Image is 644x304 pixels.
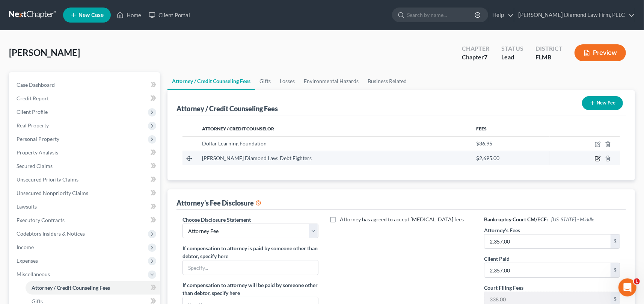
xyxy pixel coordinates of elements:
[32,284,110,291] span: Attorney / Credit Counseling Fees
[26,281,160,295] a: Attorney / Credit Counseling Fees
[582,96,623,110] button: New Fee
[11,186,160,200] a: Unsecured Nonpriority Claims
[11,78,160,92] a: Case Dashboard
[17,136,59,142] span: Personal Property
[17,257,38,264] span: Expenses
[476,126,487,132] span: Fees
[11,213,160,227] a: Executory Contracts
[501,53,523,62] div: Lead
[17,230,85,237] span: Codebtors Insiders & Notices
[634,278,640,284] span: 1
[183,260,318,275] input: Specify...
[182,216,251,224] label: Choose Disclosure Statement
[11,92,160,105] a: Credit Report
[17,109,48,115] span: Client Profile
[9,47,80,58] span: [PERSON_NAME]
[462,44,489,53] div: Chapter
[17,163,53,169] span: Secured Claims
[484,216,620,223] h6: Bankruptcy Court CM/ECF:
[17,190,88,196] span: Unsecured Nonpriority Claims
[514,8,635,22] a: [PERSON_NAME] Diamond Law Firm, PLLC
[363,72,411,90] a: Business Related
[476,140,492,147] span: $36.95
[484,226,520,234] label: Attorney's Fees
[484,234,611,249] input: 0.00
[484,284,523,292] label: Court Filing Fees
[182,244,318,260] label: If compensation to attorney is paid by someone other than debtor, specify here
[17,149,58,156] span: Property Analysis
[575,44,626,61] button: Preview
[299,72,363,90] a: Environmental Hazards
[11,146,160,159] a: Property Analysis
[535,53,563,62] div: FLMB
[202,155,312,161] span: [PERSON_NAME] Diamond Law: Debt Fighters
[618,278,636,296] iframe: Intercom live chat
[611,263,620,277] div: $
[202,140,267,147] span: Dollar Learning Foundation
[17,95,49,101] span: Credit Report
[551,216,594,222] span: [US_STATE] - Middle
[17,217,65,223] span: Executory Contracts
[17,271,50,277] span: Miscellaneous
[340,216,464,222] span: Attorney has agreed to accept [MEDICAL_DATA] fees
[17,244,34,250] span: Income
[11,200,160,213] a: Lawsuits
[11,173,160,186] a: Unsecured Priority Claims
[17,82,55,88] span: Case Dashboard
[275,72,299,90] a: Losses
[476,155,499,161] span: $2,695.00
[182,281,318,297] label: If compensation to attorney will be paid by someone other than debtor, specify here
[535,44,563,53] div: District
[255,72,275,90] a: Gifts
[484,255,510,263] label: Client Paid
[17,176,78,183] span: Unsecured Priority Claims
[78,12,104,18] span: New Case
[611,234,620,249] div: $
[176,198,261,207] div: Attorney's Fee Disclosure
[202,126,274,132] span: Attorney / Credit Counselor
[501,44,523,53] div: Status
[113,8,145,22] a: Home
[11,159,160,173] a: Secured Claims
[145,8,194,22] a: Client Portal
[17,122,49,129] span: Real Property
[484,263,611,277] input: 0.00
[167,72,255,90] a: Attorney / Credit Counseling Fees
[489,8,514,22] a: Help
[176,104,278,113] div: Attorney / Credit Counseling Fees
[17,203,37,210] span: Lawsuits
[462,53,489,62] div: Chapter
[484,53,487,60] span: 7
[407,8,476,22] input: Search by name...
